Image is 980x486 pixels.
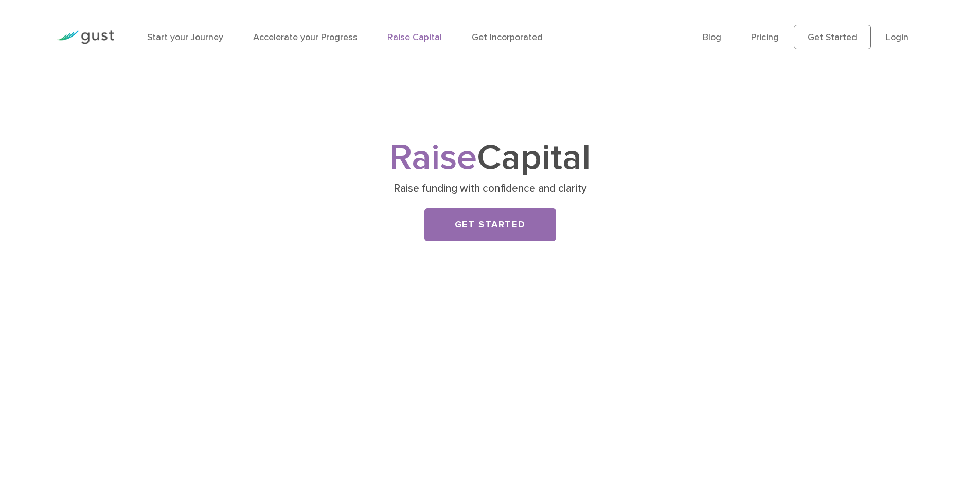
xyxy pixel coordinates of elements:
p: Raise funding with confidence and clarity [291,182,689,196]
a: Raise Capital [387,32,442,43]
a: Login [886,32,908,43]
span: Raise [389,136,477,179]
a: Get Started [424,208,556,241]
a: Get Started [794,25,871,49]
a: Get Incorporated [472,32,543,43]
a: Start your Journey [147,32,223,43]
h1: Capital [287,141,693,174]
a: Pricing [751,32,779,43]
img: Gust Logo [57,30,114,44]
a: Accelerate your Progress [253,32,358,43]
a: Blog [703,32,721,43]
